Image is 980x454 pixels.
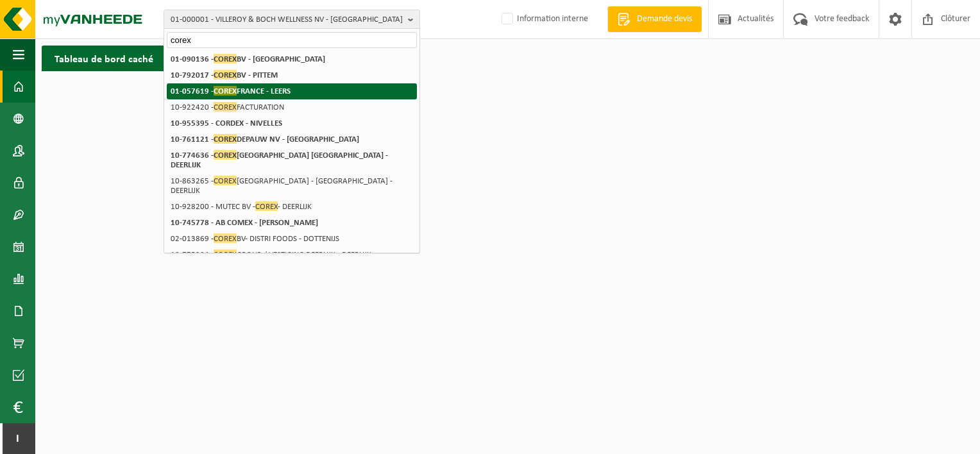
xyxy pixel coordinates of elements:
strong: 01-057619 - FRANCE - LEERS [171,86,291,96]
strong: 10-761121 - DEPAUW NV - [GEOGRAPHIC_DATA] [171,134,359,144]
strong: 10-792017 - BV - PITTEM [171,70,278,80]
span: COREX [214,86,237,96]
li: 10-775384 - GROUP / VESTIGING DEERLIJK - DEERLIJK [167,247,417,263]
label: Information interne [499,10,588,29]
span: COREX [214,70,237,80]
li: 10-928200 - MUTEC BV - - DEERLIJK [167,199,417,215]
span: COREX [214,176,237,185]
strong: 10-745778 - AB COMEX - [PERSON_NAME] [171,219,318,227]
span: Demande devis [634,13,695,26]
span: COREX [214,102,237,112]
span: COREX [214,233,237,243]
li: 10-922420 - FACTURATION [167,99,417,115]
span: COREX [214,249,237,259]
span: COREX [255,201,278,211]
span: COREX [214,54,237,63]
a: Demande devis [607,6,702,32]
strong: 01-090136 - BV - [GEOGRAPHIC_DATA] [171,54,325,63]
span: 01-000001 - VILLEROY & BOCH WELLNESS NV - [GEOGRAPHIC_DATA] [171,10,403,29]
strong: 10-955395 - CORDEX - NIVELLES [171,119,282,128]
li: 02-013869 - BV- DISTRI FOODS - DOTTENIJS [167,231,417,247]
h2: Tableau de bord caché [42,46,166,71]
input: Chercher des succursales liées [167,32,417,48]
li: 10-863265 - [GEOGRAPHIC_DATA] - [GEOGRAPHIC_DATA] - DEERLIJK [167,173,417,199]
span: COREX [214,150,237,160]
span: COREX [214,134,237,144]
button: 01-000001 - VILLEROY & BOCH WELLNESS NV - [GEOGRAPHIC_DATA] [164,10,420,29]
